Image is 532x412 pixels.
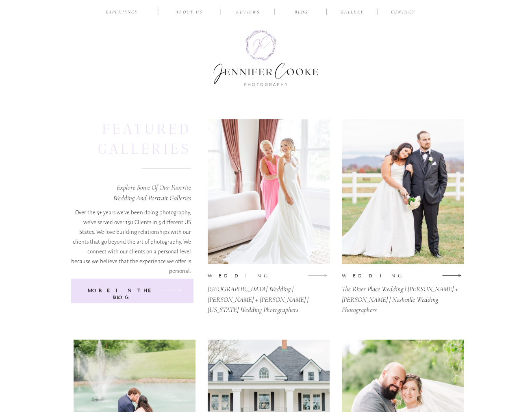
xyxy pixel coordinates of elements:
[103,9,141,17] a: EXPERIENCE
[88,288,153,300] b: more in the BlOG
[69,208,191,267] p: Over the 5+ years we've been doing photography, we've served over 150 Clients in 5 different US S...
[170,9,208,17] a: ABOUT US
[100,182,191,202] p: Explore some of Our favorite wedding and portrait galleries
[208,272,239,279] p: wedding
[339,9,366,17] a: Gallery
[67,119,191,159] h2: FEATURED GALLERIES
[229,9,267,17] a: reviews
[342,272,373,279] p: wedding
[83,287,159,295] a: more in the BlOG
[208,284,326,304] a: [GEOGRAPHIC_DATA] Wedding | [PERSON_NAME] + [PERSON_NAME] | [US_STATE] Wedding Photographers
[389,9,417,17] a: CONTACT
[342,284,460,304] a: The River Place Wedding | [PERSON_NAME] + [PERSON_NAME] | Nashville Wedding Photographers
[289,9,315,17] a: BLOG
